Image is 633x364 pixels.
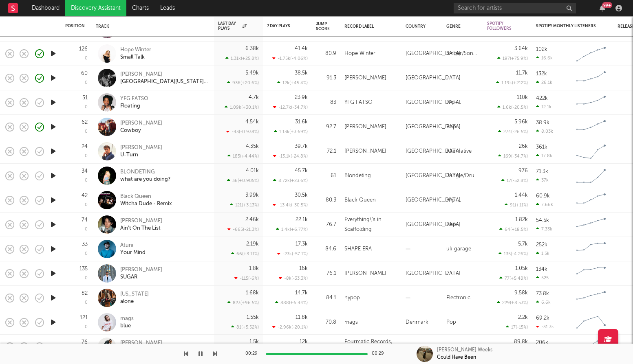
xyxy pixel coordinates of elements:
div: alone [120,298,149,305]
div: 99 + [602,2,612,8]
div: 31.6k [295,119,308,125]
div: 229 ( +8.53 % ) [497,300,528,305]
svg: Chart title [573,215,609,235]
div: 76.7 [316,220,336,230]
div: Ain't On The List [120,225,162,232]
div: Small Talk [120,54,151,61]
div: Last Day Plays [218,21,247,31]
div: Hip-Hop/Rap [446,342,479,352]
div: Spotify Followers [487,21,516,31]
div: 54.5k [536,218,549,223]
div: -13.1k ( -24.8 % ) [273,153,308,159]
div: [GEOGRAPHIC_DATA] [406,147,461,156]
div: Atura [120,242,146,249]
div: 197 ( +75.9 % ) [497,56,528,61]
div: 33 [82,242,88,247]
div: 6.6k [536,300,551,305]
svg: Chart title [573,190,609,211]
div: U-Turn [120,151,162,159]
div: 5.96k [514,119,528,125]
div: BLONDETING [120,169,170,176]
div: [GEOGRAPHIC_DATA] [406,269,461,278]
div: Pop [446,122,456,132]
div: 5.49k [245,70,259,76]
div: Hope Winter [344,49,375,59]
div: 121 ( +3.13 % ) [230,202,259,208]
div: 30.5k [295,193,308,198]
div: 8.72k ( +23.6 % ) [273,178,308,183]
div: Alternative [446,147,472,156]
svg: Chart title [573,337,609,357]
div: 4.01k [246,168,259,173]
div: 252k [536,242,547,248]
a: [PERSON_NAME]SUGAR [120,266,162,281]
div: 61 [316,171,336,181]
div: 1.31k ( +25.8 % ) [225,56,259,61]
div: 89.8k [514,339,528,344]
div: Your Mind [120,249,146,257]
div: Electronic [446,293,470,303]
div: 17 ( -15 % ) [506,325,528,330]
div: 0 [85,81,88,85]
div: 132k [536,71,547,77]
div: 4.7k [249,95,259,100]
div: 0 [85,154,88,158]
div: 0 [85,178,88,183]
div: 0 [85,227,88,232]
div: Track [96,24,206,29]
div: 9.58k [514,290,528,296]
div: Cowboy [120,127,162,134]
div: 71.3k [536,169,548,174]
svg: Chart title [573,141,609,162]
div: 42 [82,193,88,198]
div: 00:29 [245,349,262,359]
div: [PERSON_NAME] [120,71,208,78]
div: 1.19k ( +212 % ) [496,80,528,86]
div: Floating [120,103,148,110]
div: 0 [85,56,88,61]
div: 6.38k [245,46,259,51]
div: 84.6 [316,244,336,254]
div: 83 [316,98,336,107]
div: -23k ( -57.1 % ) [277,251,308,257]
div: 422k [536,96,548,101]
div: 17.3k [296,241,308,247]
div: 80.9 [316,49,336,59]
div: Black Queen [120,193,172,200]
div: [PERSON_NAME] [120,144,162,151]
div: 23.9k [295,95,308,100]
div: 12.1k [536,104,551,110]
svg: Chart title [573,239,609,259]
div: 110k [517,95,528,100]
div: -2.96k ( -20.1 % ) [272,325,308,330]
div: 0 [85,252,88,256]
svg: Chart title [573,312,609,333]
div: [GEOGRAPHIC_DATA] [406,342,461,352]
div: 80.3 [316,195,336,205]
div: 82 [82,291,88,296]
div: [PERSON_NAME] [120,340,174,347]
div: [GEOGRAPHIC_DATA] [406,171,461,181]
div: Spotify Monthly Listeners [536,24,597,29]
svg: Chart title [573,44,609,64]
div: SUGAR [120,274,162,281]
div: [GEOGRAPHIC_DATA] [406,122,461,132]
div: Hope Winter [120,46,151,54]
div: 1.05k [515,266,528,271]
div: 2.2k [518,315,528,320]
div: 3.64k [514,46,528,51]
div: Hip-Hop/Rap [446,195,479,205]
div: 823 ( +96.5 % ) [227,300,259,305]
div: 22.1k [296,217,308,222]
div: 0 [85,203,88,207]
div: 51 [82,95,88,101]
div: Could Have Been [437,354,476,361]
button: 99+ [600,5,605,11]
input: Search for artists [454,3,576,13]
div: 5.7k [518,241,528,247]
div: 0 [85,300,88,305]
svg: Chart title [573,92,609,113]
div: Record Label [344,24,393,29]
div: [US_STATE] [120,291,149,298]
a: Black QueenWitcha Dude - Remix [120,193,172,208]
